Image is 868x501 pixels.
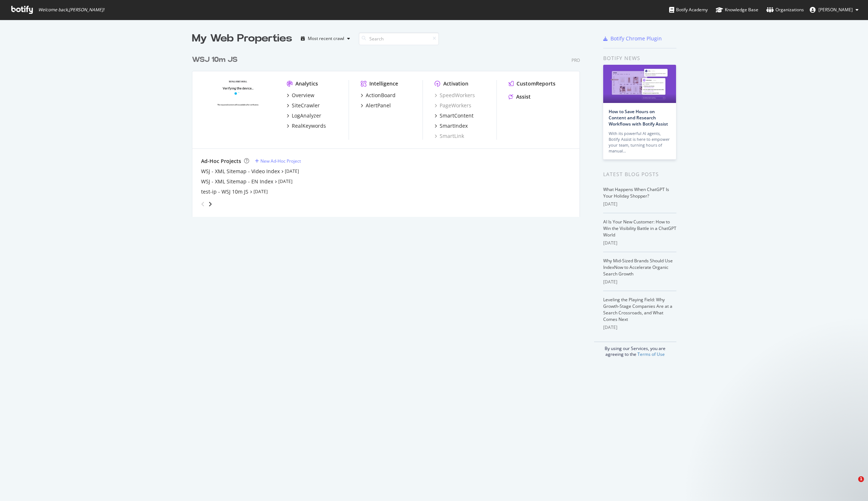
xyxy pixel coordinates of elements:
[260,158,301,164] div: New Ad-Hoc Project
[292,102,320,109] div: SiteCrawler
[292,122,326,130] div: RealKeywords
[610,35,662,42] div: Botify Chrome Plugin
[292,112,321,119] div: LogAnalyzer
[508,80,555,87] a: CustomReports
[443,80,468,87] div: Activation
[255,158,301,164] a: New Ad-Hoc Project
[359,32,439,45] input: Search
[201,178,273,185] a: WSJ - XML Sitemap - EN Index
[440,112,474,119] div: SmartContent
[278,178,292,184] a: [DATE]
[192,55,237,65] div: WSJ 10m JS
[669,6,708,13] div: Botify Academy
[285,168,299,174] a: [DATE]
[603,297,672,322] a: Leveling the Playing Field: Why Growth-Stage Companies Are at a Search Crossroads, and What Comes...
[208,200,213,208] div: angle-right
[858,476,864,482] span: 1
[603,170,676,178] div: Latest Blog Posts
[603,65,676,103] img: How to Save Hours on Content and Research Workflows with Botify Assist
[287,92,314,99] a: Overview
[192,55,240,65] a: WSJ 10m JS
[603,219,676,238] a: AI Is Your New Customer: How to Win the Visibility Battle in a ChatGPT World
[440,122,468,130] div: SmartIndex
[637,351,665,357] a: Terms of Use
[609,108,668,127] a: How to Save Hours on Content and Research Workflows with Botify Assist
[609,131,671,154] div: With its powerful AI agents, Botify Assist is here to empower your team, turning hours of manual…
[201,188,248,195] a: test-ip - WSJ 10m JS
[201,168,280,175] a: WSJ - XML Sitemap - Video Index
[435,92,475,99] a: SpeedWorkers
[308,36,344,41] div: Most recent crawl
[361,102,391,109] a: AlertPanel
[843,476,861,494] iframe: Intercom live chat
[594,342,676,357] div: By using our Services, you are agreeing to the
[603,279,676,285] div: [DATE]
[361,92,396,99] a: ActionBoard
[603,54,676,62] div: Botify news
[292,92,314,99] div: Overview
[603,240,676,246] div: [DATE]
[192,31,292,46] div: My Web Properties
[603,35,662,42] a: Botify Chrome Plugin
[198,198,208,210] div: angle-left
[201,80,275,139] img: www.Wsj.com
[287,112,321,119] a: LogAnalyzer
[435,132,464,140] a: SmartLink
[287,122,326,130] a: RealKeywords
[254,188,268,195] a: [DATE]
[603,201,676,207] div: [DATE]
[508,93,531,100] a: Assist
[287,102,320,109] a: SiteCrawler
[603,324,676,331] div: [DATE]
[766,6,804,13] div: Organizations
[603,258,673,277] a: Why Mid-Sized Brands Should Use IndexNow to Accelerate Organic Search Growth
[435,112,474,119] a: SmartContent
[516,93,531,100] div: Assist
[818,7,853,13] span: Thowfeeq Mustafa
[38,7,104,13] span: Welcome back, [PERSON_NAME] !
[716,6,758,13] div: Knowledge Base
[517,80,555,87] div: CustomReports
[366,102,391,109] div: AlertPanel
[603,186,669,199] a: What Happens When ChatGPT Is Your Holiday Shopper?
[572,57,580,63] div: Pro
[366,92,396,99] div: ActionBoard
[295,80,318,87] div: Analytics
[435,122,468,130] a: SmartIndex
[298,33,353,44] button: Most recent crawl
[435,102,471,109] a: PageWorkers
[804,4,864,16] button: [PERSON_NAME]
[369,80,398,87] div: Intelligence
[192,46,586,217] div: grid
[201,158,241,165] div: Ad-Hoc Projects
